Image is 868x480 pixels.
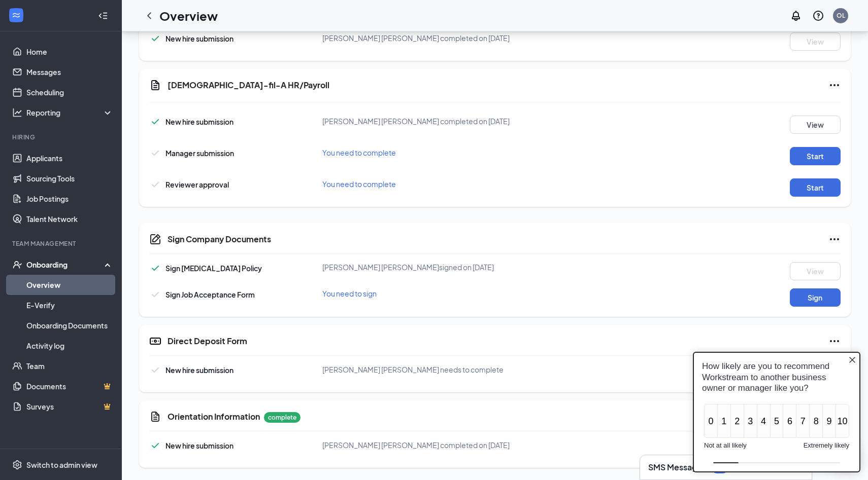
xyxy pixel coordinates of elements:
span: [PERSON_NAME] [PERSON_NAME] completed on [DATE] [322,33,510,43]
svg: ChevronLeft [143,10,155,22]
a: Home [26,42,113,62]
span: Manager submission [165,149,234,158]
span: [PERSON_NAME] [PERSON_NAME] completed on [DATE] [322,117,510,126]
svg: Document [149,79,161,91]
div: Switch to admin view [26,460,97,470]
svg: Collapse [98,11,108,21]
span: [PERSON_NAME] [PERSON_NAME] needs to complete [322,365,504,374]
div: Hiring [12,133,111,141]
span: Reviewer approval [165,180,229,189]
svg: Checkmark [149,32,161,45]
h1: Overview [159,7,218,24]
div: OL [837,11,845,20]
span: New hire submission [165,34,233,43]
a: Scheduling [26,82,113,102]
svg: Checkmark [149,116,161,128]
a: Onboarding Documents [26,315,113,336]
a: SurveysCrown [26,396,113,417]
svg: Settings [12,460,22,470]
div: [PERSON_NAME] [PERSON_NAME] signed on [DATE] [322,262,553,272]
a: Sourcing Tools [26,168,113,189]
div: Onboarding [26,260,105,270]
button: View [790,116,841,134]
a: Activity log [26,336,113,356]
a: Messages [26,62,113,82]
svg: Checkmark [149,439,161,452]
h3: SMS Messages [648,462,706,473]
button: Start [790,178,841,197]
h5: Direct Deposit Form [168,336,247,347]
svg: QuestionInfo [812,10,824,22]
button: View [790,262,841,280]
svg: Ellipses [828,79,841,91]
iframe: Sprig User Feedback Dialog [685,344,868,480]
span: You need to complete [322,148,396,157]
svg: Checkmark [149,364,161,376]
span: You need to complete [322,179,396,189]
div: Reporting [26,107,114,118]
svg: Checkmark [149,178,161,191]
h5: Sign Company Documents [168,234,271,245]
a: Talent Network [26,209,113,229]
div: Team Management [12,239,111,248]
span: Sign Job Acceptance Form [165,290,255,299]
svg: Ellipses [828,233,841,245]
button: Start [790,147,841,165]
button: View [790,32,841,51]
span: New hire submission [165,365,233,375]
a: Applicants [26,148,113,168]
button: Sign [790,288,841,307]
svg: UserCheck [12,260,22,270]
svg: Checkmark [149,147,161,159]
svg: CompanyDocumentIcon [149,233,161,245]
a: Overview [26,275,113,295]
svg: Analysis [12,107,22,118]
svg: Checkmark [149,288,161,301]
svg: Checkmark [149,262,161,274]
svg: DirectDepositIcon [149,335,161,347]
svg: Ellipses [828,335,841,347]
a: DocumentsCrown [26,376,113,396]
div: You need to sign [322,288,553,299]
span: New hire submission [165,441,233,450]
span: Sign [MEDICAL_DATA] Policy [165,264,262,273]
a: Team [26,356,113,376]
a: E-Verify [26,295,113,315]
span: New hire submission [165,117,233,126]
svg: CustomFormIcon [149,411,161,423]
p: complete [264,412,301,423]
svg: Notifications [790,10,802,22]
h5: [DEMOGRAPHIC_DATA]-fil-A HR/Payroll [168,80,329,91]
h5: Orientation Information [168,411,260,422]
span: [PERSON_NAME] [PERSON_NAME] completed on [DATE] [322,440,510,450]
svg: WorkstreamLogo [11,10,21,20]
a: Job Postings [26,189,113,209]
